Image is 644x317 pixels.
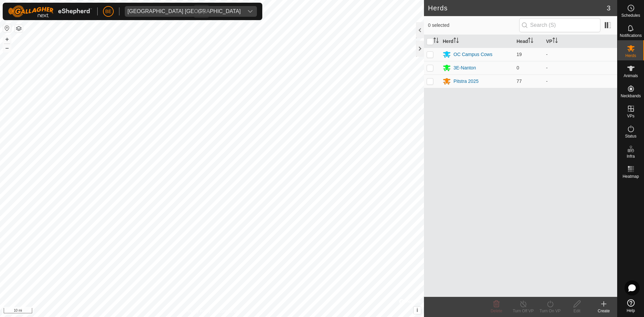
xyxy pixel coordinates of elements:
span: 19 [517,52,522,57]
a: Contact Us [219,308,238,314]
div: Turn On VP [537,308,563,314]
span: Heatmap [623,174,639,178]
span: 0 [517,65,519,70]
span: Status [625,134,636,138]
span: Delete [491,309,502,313]
span: Notifications [620,34,642,38]
h2: Herds [428,4,607,12]
div: Pitstra 2025 [453,78,479,85]
span: 77 [517,78,522,84]
th: VP [543,35,617,48]
p-sorticon: Activate to sort [552,39,558,44]
td: - [543,48,617,61]
img: Gallagher Logo [8,5,92,17]
td: - [543,74,617,88]
th: Head [514,35,543,48]
span: 0 selected [428,22,519,29]
a: Help [618,297,644,315]
span: Infra [627,154,635,158]
th: Herd [440,35,514,48]
p-sorticon: Activate to sort [433,39,439,44]
button: + [3,35,11,43]
span: 3 [607,3,610,13]
span: Schedules [621,13,640,17]
button: Map Layers [15,24,23,33]
div: dropdown trigger [244,6,257,17]
div: OC Campus Cows [453,51,492,58]
div: Create [590,308,617,314]
td: - [543,61,617,74]
input: Search (S) [519,18,600,32]
p-sorticon: Activate to sort [528,39,533,44]
span: VPs [627,114,634,118]
span: Olds College Alberta [125,6,244,17]
button: – [3,44,11,52]
button: i [414,307,421,314]
div: [GEOGRAPHIC_DATA] [GEOGRAPHIC_DATA] [127,9,241,14]
a: Privacy Policy [185,308,211,314]
span: BE [105,8,112,15]
span: Herds [625,54,636,58]
span: Help [627,309,635,313]
span: i [417,307,418,313]
span: Neckbands [621,94,641,98]
p-sorticon: Activate to sort [453,39,459,44]
div: Edit [563,308,590,314]
div: 3E-Nanton [453,64,476,71]
button: Reset Map [3,24,11,32]
span: Animals [624,74,638,78]
div: Turn Off VP [510,308,537,314]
